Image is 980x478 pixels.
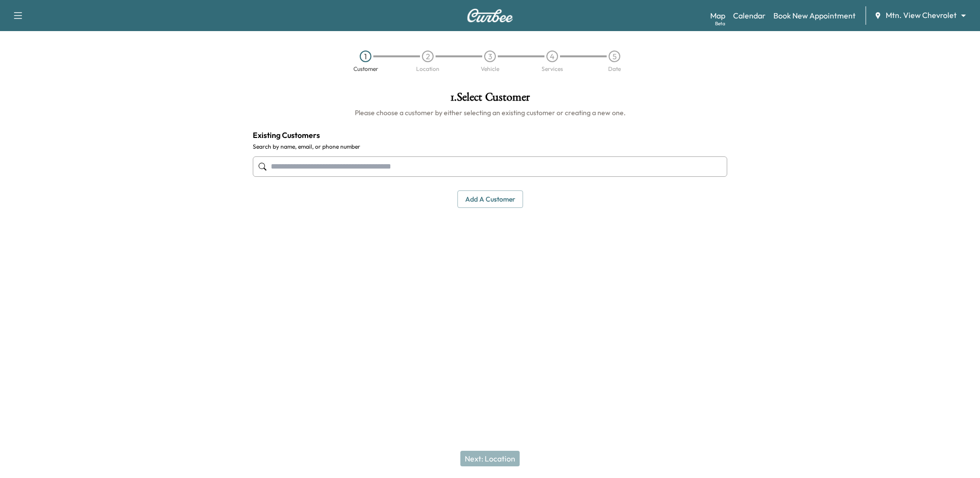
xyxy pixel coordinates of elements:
[609,51,620,62] div: 5
[422,51,434,62] div: 2
[608,66,621,72] div: Date
[733,10,766,21] a: Calendar
[484,51,496,62] div: 3
[253,143,727,151] label: Search by name, email, or phone number
[416,66,439,72] div: Location
[457,190,523,208] button: Add a customer
[253,91,727,108] h1: 1 . Select Customer
[253,108,727,118] h6: Please choose a customer by either selecting an existing customer or creating a new one.
[773,10,856,21] a: Book New Appointment
[546,51,558,62] div: 4
[353,66,378,72] div: Customer
[542,66,563,72] div: Services
[360,51,371,62] div: 1
[481,66,499,72] div: Vehicle
[715,20,725,27] div: Beta
[710,10,725,21] a: MapBeta
[467,9,513,22] img: Curbee Logo
[886,10,957,21] span: Mtn. View Chevrolet
[253,129,727,141] h4: Existing Customers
